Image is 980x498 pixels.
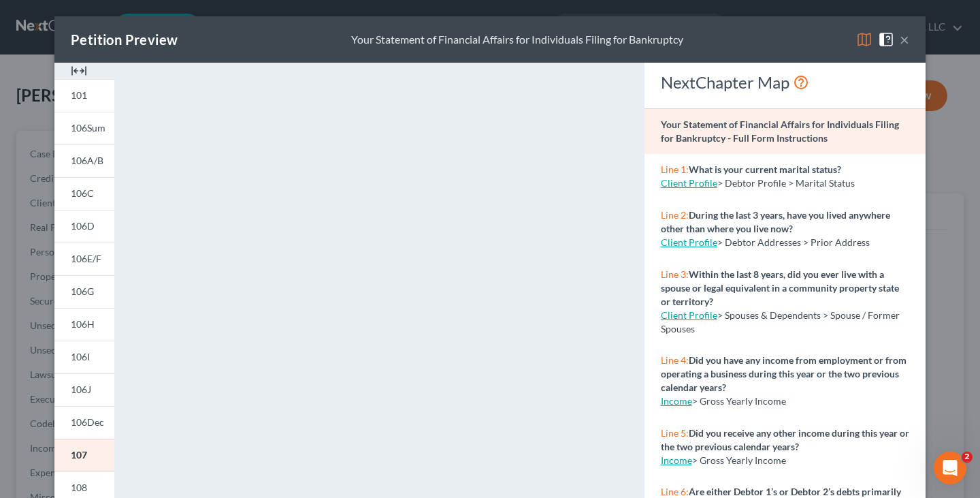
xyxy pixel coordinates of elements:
span: 106A/B [71,155,103,166]
img: map-eea8200ae884c6f1103ae1953ef3d486a96c86aabb227e865a55264e3737af1f.svg [856,31,872,48]
img: help-close-5ba153eb36485ed6c1ea00a893f15db1cb9b99d6cae46e1a8edb6c62d00a1a76.svg [878,31,894,48]
span: 108 [71,482,87,493]
strong: Your Statement of Financial Affairs for Individuals Filing for Bankruptcy - Full Form Instructions [661,119,899,144]
strong: Did you receive any other income during this year or the two previous calendar years? [661,427,909,452]
div: Your Statement of Financial Affairs for Individuals Filing for Bankruptcy [351,32,683,48]
a: Client Profile [661,309,717,321]
span: 106E/F [71,253,101,264]
a: 106G [54,275,114,308]
a: 106Sum [54,112,114,144]
a: 101 [54,79,114,112]
span: 106H [71,318,95,330]
a: 106H [54,308,114,341]
a: 106Dec [54,406,114,439]
span: > Gross Yearly Income [692,454,786,466]
span: 106J [71,384,91,395]
span: Line 2: [661,209,689,221]
strong: Within the last 8 years, did you ever live with a spouse or legal equivalent in a community prope... [661,268,899,307]
a: Income [661,454,692,466]
div: Petition Preview [71,30,178,49]
span: Line 4: [661,354,689,366]
button: × [900,31,909,48]
a: 106D [54,210,114,243]
span: Line 3: [661,268,689,280]
span: 107 [71,449,87,461]
span: > Debtor Profile > Marital Status [717,177,855,189]
a: Income [661,395,692,407]
span: > Gross Yearly Income [692,395,786,407]
a: 106A/B [54,144,114,177]
span: 106Dec [71,416,104,428]
strong: During the last 3 years, have you lived anywhere other than where you live now? [661,209,890,234]
iframe: Intercom live chat [934,452,966,484]
a: Client Profile [661,177,717,189]
span: 106G [71,285,94,297]
img: expand-e0f6d898513216a626fdd78e52531dac95497ffd26381d4c15ee2fc46db09dca.svg [71,63,87,79]
a: 106E/F [54,243,114,275]
span: Line 6: [661,486,689,497]
a: Client Profile [661,236,717,248]
strong: What is your current marital status? [689,164,841,175]
div: NextChapter Map [661,72,909,93]
span: 106C [71,187,94,199]
span: 106Sum [71,122,105,134]
span: Line 5: [661,427,689,439]
span: 106I [71,351,90,362]
span: 2 [962,452,973,463]
a: 106C [54,177,114,210]
span: 101 [71,89,87,101]
span: > Spouses & Dependents > Spouse / Former Spouses [661,309,900,334]
span: 106D [71,220,95,232]
strong: Did you have any income from employment or from operating a business during this year or the two ... [661,354,906,393]
a: 106I [54,341,114,373]
span: Line 1: [661,164,689,175]
a: 107 [54,439,114,471]
a: 106J [54,373,114,406]
span: > Debtor Addresses > Prior Address [717,236,870,248]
